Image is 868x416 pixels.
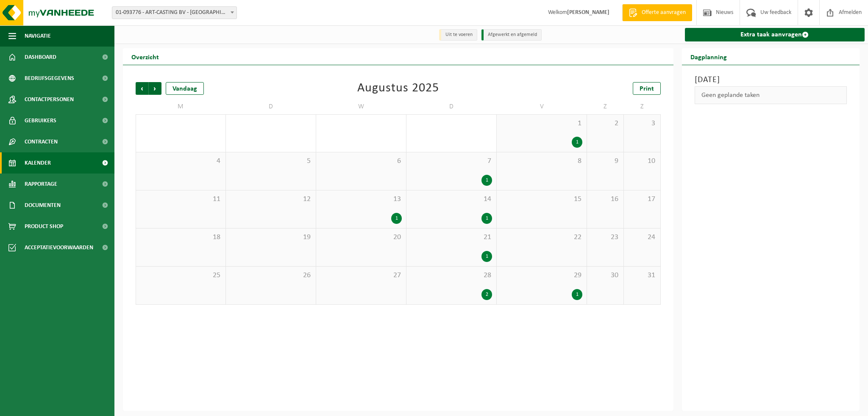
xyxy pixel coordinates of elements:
div: 1 [481,251,492,262]
span: Offerte aanvragen [640,8,688,17]
span: 16 [591,195,619,204]
span: 15 [501,195,582,204]
span: 14 [411,195,492,204]
span: 25 [140,271,221,280]
span: 18 [140,233,221,242]
span: 5 [230,157,312,166]
span: 6 [320,157,402,166]
span: Vorige [136,82,148,95]
div: 1 [391,213,402,224]
span: 20 [320,233,402,242]
li: Uit te voeren [439,29,477,41]
span: Rapportage [25,174,57,195]
span: Kalender [25,152,51,174]
span: 21 [411,233,492,242]
div: 1 [481,175,492,186]
span: 12 [230,195,312,204]
span: 17 [628,195,656,204]
span: 1 [501,119,582,128]
a: Extra taak aanvragen [685,28,865,41]
span: Contracten [25,131,58,152]
span: 22 [501,233,582,242]
span: 10 [628,157,656,166]
span: 01-093776 - ART-CASTING BV - OUDENAARDE [112,7,236,19]
span: 23 [591,233,619,242]
td: M [136,99,226,114]
td: D [226,99,316,114]
span: Volgende [149,82,161,95]
span: 19 [230,233,312,242]
span: 13 [320,195,402,204]
div: Geen geplande taken [695,86,847,104]
span: 7 [411,157,492,166]
td: Z [587,99,624,114]
span: 24 [628,233,656,242]
li: Afgewerkt en afgemeld [481,29,542,41]
span: 31 [628,271,656,280]
span: 4 [140,157,221,166]
span: 9 [591,157,619,166]
div: 2 [481,289,492,300]
div: 1 [481,213,492,224]
span: Documenten [25,195,61,216]
span: 30 [591,271,619,280]
span: 29 [501,271,582,280]
td: V [497,99,587,114]
h2: Dagplanning [682,48,735,65]
span: Dashboard [25,47,56,68]
span: 8 [501,157,582,166]
span: 01-093776 - ART-CASTING BV - OUDENAARDE [112,6,237,19]
span: 28 [411,271,492,280]
h3: [DATE] [695,74,847,86]
td: W [316,99,406,114]
a: Offerte aanvragen [622,4,692,21]
div: 1 [572,137,582,148]
span: 26 [230,271,312,280]
span: Acceptatievoorwaarden [25,237,93,258]
span: 27 [320,271,402,280]
span: 11 [140,195,221,204]
td: Z [624,99,661,114]
span: Bedrijfsgegevens [25,68,74,89]
td: D [406,99,497,114]
span: 3 [628,119,656,128]
strong: [PERSON_NAME] [567,9,609,16]
a: Print [633,82,661,95]
div: Vandaag [166,82,204,95]
span: Print [640,85,654,92]
span: Contactpersonen [25,89,74,110]
div: Augustus 2025 [357,82,439,95]
h2: Overzicht [123,48,167,65]
span: Navigatie [25,25,51,47]
div: 1 [572,289,582,300]
span: 2 [591,119,619,128]
span: Gebruikers [25,110,56,131]
span: Product Shop [25,216,63,237]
